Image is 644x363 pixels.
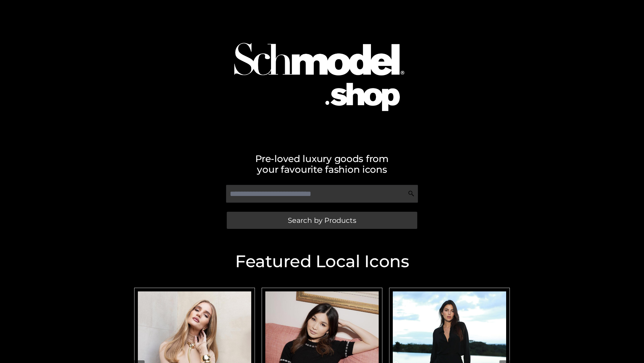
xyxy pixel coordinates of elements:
h2: Pre-loved luxury goods from your favourite fashion icons [131,153,513,175]
span: Search by Products [288,217,356,224]
h2: Featured Local Icons​ [131,253,513,270]
a: Search by Products [227,212,417,229]
img: Search Icon [408,190,415,197]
